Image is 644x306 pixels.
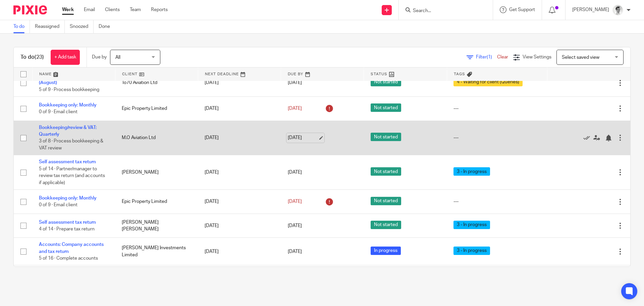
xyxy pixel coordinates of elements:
td: [DATE] [198,97,281,121]
span: Not started [371,221,401,229]
span: [DATE] [288,106,302,111]
img: Pixie [13,5,47,14]
a: Accounts: Company accounts and tax return [39,242,104,254]
td: [PERSON_NAME] [PERSON_NAME] [115,214,198,237]
img: Adam_2025.jpg [612,5,623,15]
td: [PERSON_NAME] [115,265,198,293]
td: [DATE] [198,155,281,190]
div: --- [453,198,541,205]
td: [DATE] [198,69,281,96]
span: Filter [476,55,497,59]
span: 5 of 14 · Partner/manager to review tax return (and accounts if applicable) [39,167,105,185]
td: M.O Aviation Ltd [115,121,198,155]
span: 3 - In progress [453,247,490,255]
td: [DATE] [198,121,281,155]
a: Bookkeeping only: Monthly [39,196,97,201]
a: Bookkeeping/review & VAT: Quarterly [39,125,97,137]
span: 3 - In progress [453,221,490,229]
td: Epic Property Limited [115,190,198,214]
span: View Settings [523,55,551,59]
span: [DATE] [288,223,302,228]
a: Bookkeeping only: Monthly [39,103,97,107]
span: Get Support [509,7,535,12]
span: 5 of 16 · Complete accounts [39,256,98,261]
span: (23) [35,54,44,60]
a: Clear [497,55,508,59]
span: 5 of 9 · Process bookkeeping [39,87,99,92]
span: 0 of 9 · Email client [39,110,77,114]
span: [DATE] [288,80,302,85]
span: [DATE] [288,170,302,175]
td: To70 Aviation Ltd [115,69,198,96]
a: Reports [151,6,168,13]
span: [DATE] [288,249,302,254]
a: Done [99,20,115,33]
a: To do [13,20,30,33]
a: + Add task [51,50,80,65]
span: Not started [371,78,401,86]
span: 4 - Waiting for client (Queries) [453,78,523,86]
a: Self assessment tax return [39,220,96,225]
a: Mark as done [583,134,593,141]
td: [PERSON_NAME] [115,155,198,190]
span: 4 of 14 · Prepare tax return [39,227,95,231]
span: In progress [371,247,401,255]
span: Not started [371,103,401,112]
span: Select saved view [562,55,599,60]
input: Search [412,8,473,14]
div: --- [453,134,541,141]
p: Due by [92,54,107,60]
a: Self assessment tax return [39,160,96,164]
span: [DATE] [288,199,302,204]
span: Tags [454,72,465,76]
span: 3 of 8 · Process bookkeeping & VAT review [39,139,103,150]
a: Reassigned [35,20,65,33]
a: Team [130,6,141,13]
span: Not started [371,167,401,176]
td: [DATE] [198,265,281,293]
a: Snoozed [70,20,94,33]
td: [PERSON_NAME] Investments Limited [115,238,198,265]
span: All [115,55,120,60]
a: Email [84,6,95,13]
h1: To do [20,54,44,61]
span: 3 - In progress [453,167,490,176]
p: [PERSON_NAME] [572,6,609,13]
td: [DATE] [198,238,281,265]
td: [DATE] [198,190,281,214]
td: Epic Property Limited [115,97,198,121]
a: Clients [105,6,120,13]
span: Not started [371,133,401,141]
span: (1) [487,55,492,59]
td: [DATE] [198,214,281,237]
div: --- [453,105,541,112]
a: Work [62,6,74,13]
span: Not started [371,197,401,205]
span: 0 of 9 · Email client [39,203,77,208]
